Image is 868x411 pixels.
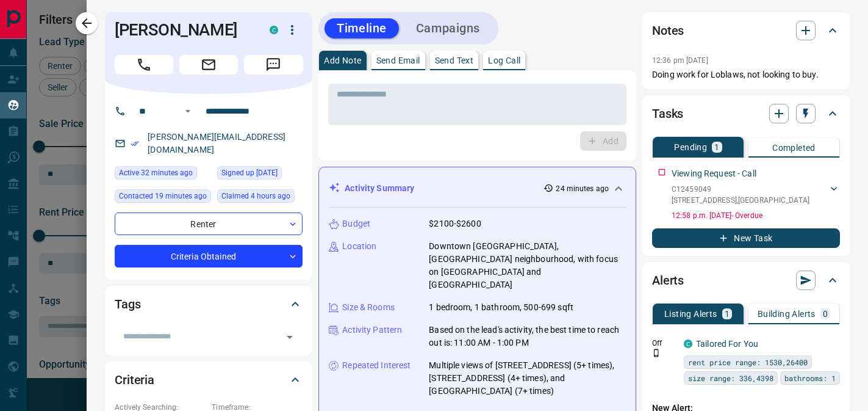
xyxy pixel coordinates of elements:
[429,359,626,398] p: Multiple views of [STREET_ADDRESS] (5+ times), [STREET_ADDRESS] (4+ times), and [GEOGRAPHIC_DATA]...
[329,177,626,200] div: Activity Summary24 minutes ago
[688,372,773,384] span: size range: 336,4398
[119,190,207,202] span: Contacted 19 minutes ago
[652,21,684,40] h2: Notes
[652,16,840,45] div: Notes
[684,340,692,348] div: condos.ca
[725,310,730,318] p: 1
[652,99,840,128] div: Tasks
[429,240,626,291] p: Downtown [GEOGRAPHIC_DATA], [GEOGRAPHIC_DATA] neighbourhood, with focus on [GEOGRAPHIC_DATA] and ...
[115,370,154,390] h2: Criteria
[435,56,474,65] p: Send Text
[342,359,411,372] p: Repeated Interest
[674,143,707,151] p: Pending
[342,217,370,230] p: Budget
[270,26,278,34] div: condos.ca
[221,190,290,202] span: Claimed 4 hours ago
[429,324,626,349] p: Based on the lead's activity, the best time to reach out is: 11:00 AM - 1:00 PM
[115,213,303,235] div: Renter
[115,166,211,183] div: Tue Oct 14 2025
[488,56,520,65] p: Log Call
[115,365,303,395] div: Criteria
[324,56,361,65] p: Add Note
[115,245,303,267] div: Criteria Obtained
[652,68,840,81] p: Doing work for Loblaws, not looking to buy.
[119,167,193,179] span: Active 32 minutes ago
[714,143,719,151] p: 1
[345,182,414,195] p: Activity Summary
[404,18,492,38] button: Campaigns
[281,329,298,346] button: Open
[652,349,661,357] svg: Push Notification Only
[556,183,609,194] p: 24 minutes ago
[652,56,708,65] p: 12:36 pm [DATE]
[696,339,758,349] a: Tailored For You
[181,104,195,118] button: Open
[652,338,676,349] p: Off
[376,56,420,65] p: Send Email
[115,294,140,314] h2: Tags
[342,240,376,253] p: Location
[115,55,173,75] span: Call
[784,372,836,384] span: bathrooms: 1
[672,195,809,206] p: [STREET_ADDRESS] , [GEOGRAPHIC_DATA]
[429,301,573,314] p: 1 bedroom, 1 bathroom, 500-699 sqft
[342,301,395,314] p: Size & Rooms
[115,20,251,40] h1: [PERSON_NAME]
[688,356,808,368] span: rent price range: 1530,26400
[672,184,809,195] p: C12459049
[131,139,139,148] svg: Email Verified
[758,310,816,318] p: Building Alerts
[244,55,303,75] span: Message
[221,167,278,179] span: Signed up [DATE]
[217,189,303,206] div: Tue Oct 14 2025
[672,181,840,208] div: C12459049[STREET_ADDRESS],[GEOGRAPHIC_DATA]
[772,144,816,152] p: Completed
[652,104,683,123] h2: Tasks
[325,18,399,38] button: Timeline
[652,266,840,295] div: Alerts
[823,310,828,318] p: 0
[429,217,481,230] p: $2100-$2600
[672,210,840,221] p: 12:58 p.m. [DATE] - Overdue
[217,166,303,183] div: Mon Feb 04 2019
[342,324,402,336] p: Activity Pattern
[115,289,303,319] div: Tags
[672,167,756,180] p: Viewing Request - Call
[664,310,717,318] p: Listing Alerts
[148,132,285,155] a: [PERSON_NAME][EMAIL_ADDRESS][DOMAIN_NAME]
[652,271,684,290] h2: Alerts
[179,55,238,75] span: Email
[652,228,840,248] button: New Task
[115,189,211,206] div: Tue Oct 14 2025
